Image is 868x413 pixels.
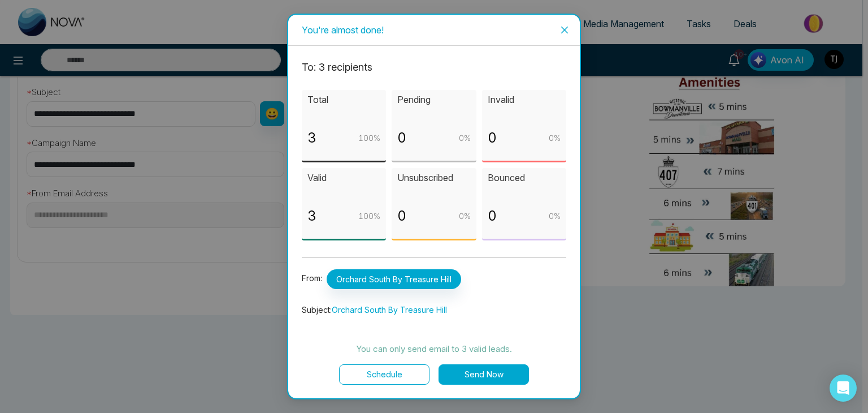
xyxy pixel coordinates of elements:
p: 100 % [358,210,380,222]
p: Valid [307,171,380,185]
p: To: 3 recipient s [302,59,566,75]
p: From: [302,269,566,289]
p: Invalid [488,93,561,107]
div: You're almost done! [302,24,566,36]
span: Orchard South By Treasure Hill [332,305,447,315]
p: Subject: [302,304,566,316]
p: 0 % [459,132,471,144]
p: 0 [488,127,497,149]
p: You can only send email to 3 valid leads. [302,342,566,356]
p: 0 % [549,132,561,144]
p: 3 [307,127,316,149]
span: Orchard South By Treasure Hill [327,269,461,289]
p: Total [307,93,380,107]
p: 100 % [358,132,380,144]
p: 0 [397,127,406,149]
p: Unsubscribed [397,171,470,185]
span: close [560,25,569,35]
p: 0 [397,205,406,227]
p: Pending [397,93,470,107]
p: 0 % [459,210,471,222]
button: Schedule [339,364,429,385]
button: Send Now [439,364,529,385]
p: 3 [307,205,316,227]
p: 0 [488,205,497,227]
button: Close [549,15,580,45]
p: 0 % [549,210,561,222]
p: Bounced [488,171,561,185]
div: Open Intercom Messenger [830,375,857,402]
